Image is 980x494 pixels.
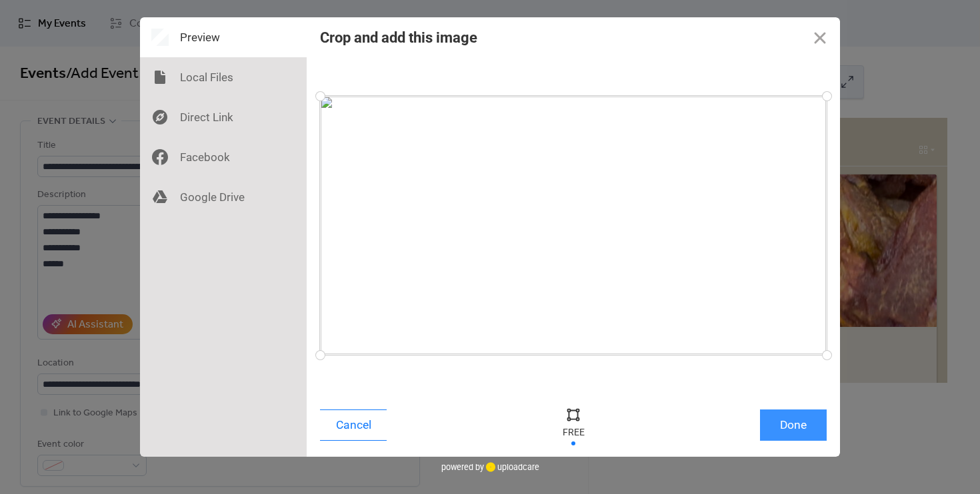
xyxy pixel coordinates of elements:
[320,29,477,46] div: Crop and add this image
[484,462,539,472] a: uploadcare
[320,409,387,441] button: Cancel
[140,137,307,177] div: Facebook
[441,457,539,477] div: powered by
[140,57,307,97] div: Local Files
[140,97,307,137] div: Direct Link
[140,17,307,57] div: Preview
[760,409,827,441] button: Done
[140,177,307,217] div: Google Drive
[800,17,840,57] button: Close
